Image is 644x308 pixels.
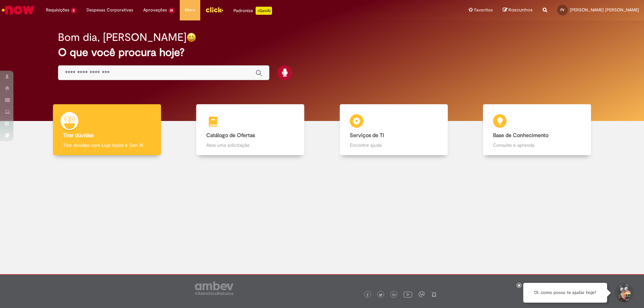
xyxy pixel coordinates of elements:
[63,132,94,139] b: Tirar dúvidas
[560,8,565,12] span: FV
[570,7,639,13] span: [PERSON_NAME] [PERSON_NAME]
[186,33,196,42] img: happy-face.png
[366,293,369,297] img: logo_footer_facebook.png
[404,290,412,299] img: logo_footer_youtube.png
[185,7,195,13] span: More
[474,7,493,13] span: Favoritos
[523,283,607,303] div: Oi, como posso te ajudar hoje?
[46,7,69,13] span: Requisições
[1,3,35,17] img: ServiceNow
[168,8,175,13] span: 14
[179,104,322,156] a: Catálogo de Ofertas Abra uma solicitação
[58,47,586,58] h2: O que você procura hoje?
[233,7,272,15] div: Padroniza
[205,5,223,15] img: click_logo_yellow_360x200.png
[350,142,438,148] p: Encontre ajuda
[508,7,533,13] span: Rascunhos
[614,283,634,303] button: Iniciar Conversa de Suporte
[256,7,272,15] p: +GenAi
[350,132,384,139] b: Serviços de TI
[392,293,396,297] img: logo_footer_linkedin.png
[87,7,133,13] span: Despesas Corporativas
[431,291,437,297] img: logo_footer_naosei.png
[466,104,609,156] a: Base de Conhecimento Consulte e aprenda
[419,291,425,297] img: logo_footer_workplace.png
[71,8,76,13] span: 2
[143,7,167,13] span: Aprovações
[58,32,186,43] h2: Bom dia, [PERSON_NAME]
[493,142,581,148] p: Consulte e aprenda
[195,282,233,295] img: logo_footer_ambev_rotulo_gray.png
[379,293,382,297] img: logo_footer_twitter.png
[206,132,255,139] b: Catálogo de Ofertas
[322,104,466,156] a: Serviços de TI Encontre ajuda
[503,7,533,13] a: Rascunhos
[493,132,548,139] b: Base de Conhecimento
[35,104,179,156] a: Tirar dúvidas Tirar dúvidas com Lupi Assist e Gen Ai
[206,142,294,148] p: Abra uma solicitação
[63,142,151,148] p: Tirar dúvidas com Lupi Assist e Gen Ai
